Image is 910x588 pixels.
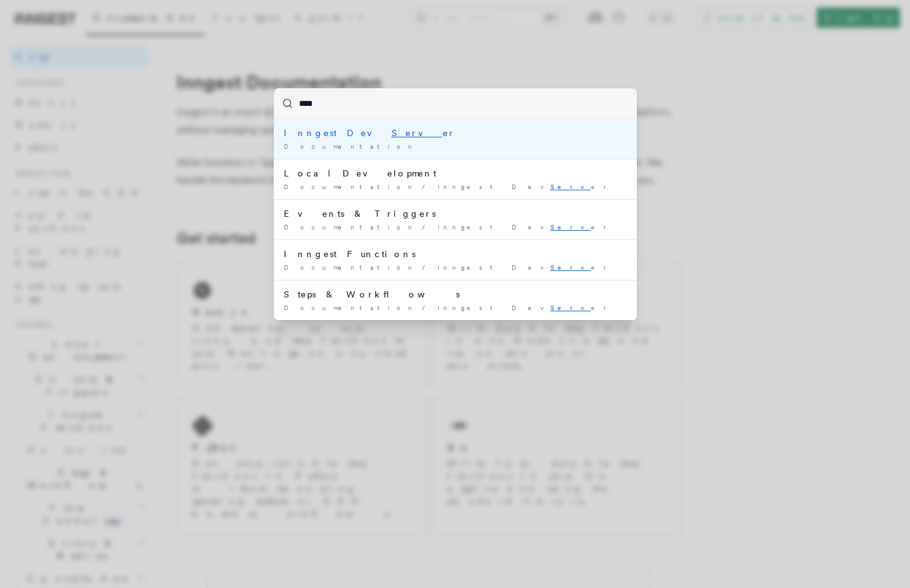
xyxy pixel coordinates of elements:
span: Documentation [284,183,417,190]
div: Steps & Workflows [284,288,627,301]
span: Documentation [284,142,417,150]
span: / [422,183,433,190]
mark: Serv [551,304,591,311]
div: Events & Triggers [284,207,627,220]
div: Inngest Dev er [284,127,627,139]
span: / [422,223,433,231]
div: Local Development [284,167,627,180]
span: Inngest Dev er [438,263,614,271]
span: Documentation [284,223,417,231]
span: Documentation [284,263,417,271]
mark: Serv [551,223,591,231]
span: / [422,304,433,311]
span: Inngest Dev er [438,183,614,190]
span: / [422,263,433,271]
span: Inngest Dev er [438,304,614,311]
div: Inngest Functions [284,248,627,260]
span: Inngest Dev er [438,223,614,231]
span: Documentation [284,304,417,311]
mark: Serv [551,183,591,190]
mark: Serv [392,128,443,138]
mark: Serv [551,263,591,271]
